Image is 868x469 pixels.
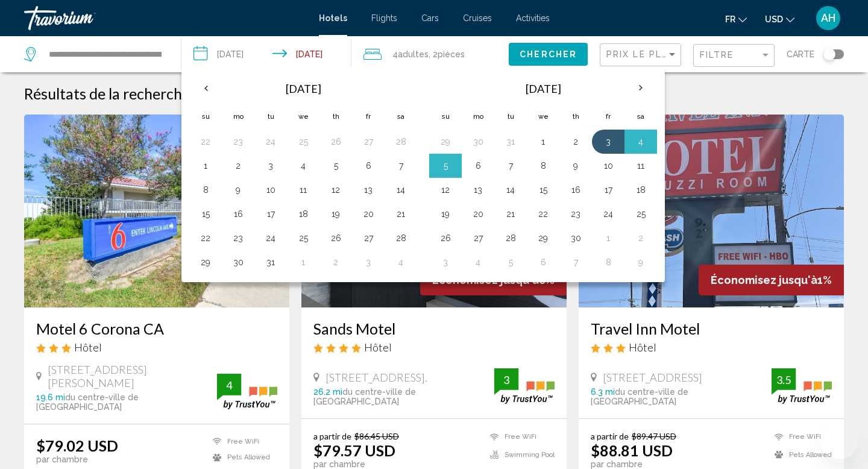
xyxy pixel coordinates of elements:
[261,157,280,174] button: Day 3
[501,181,520,198] button: Day 14
[294,181,313,198] button: Day 11
[533,157,553,174] button: Day 8
[326,230,345,247] button: Day 26
[591,341,832,354] div: 3 star Hotel
[222,74,385,103] th: [DATE]
[326,133,345,150] button: Day 26
[392,46,429,63] span: 4
[436,181,455,198] button: Day 12
[36,392,65,402] span: 19.6 mi
[326,206,345,222] button: Day 19
[599,157,618,174] button: Day 10
[313,441,395,459] ins: $79.57 USD
[501,206,520,222] button: Day 21
[566,157,585,174] button: Day 9
[228,230,248,247] button: Day 23
[769,431,832,443] li: Free WiFi
[207,453,277,463] li: Pets Allowed
[294,133,313,150] button: Day 25
[533,181,553,198] button: Day 15
[24,115,289,307] img: Hotel image
[591,387,688,406] span: du centre-ville de [GEOGRAPHIC_DATA]
[436,133,455,150] button: Day 29
[313,341,555,354] div: 4 star Hotel
[371,13,397,23] a: Flights
[494,373,518,387] div: 3
[631,206,650,222] button: Day 25
[533,206,553,222] button: Day 22
[484,449,555,461] li: Swimming Pool
[294,254,313,271] button: Day 1
[228,133,248,150] button: Day 23
[566,254,585,271] button: Day 7
[261,230,280,247] button: Day 24
[725,10,747,28] button: Change language
[591,319,832,338] a: Travel Inn Motel
[228,157,248,174] button: Day 2
[579,115,844,307] a: Hotel image
[599,206,618,222] button: Day 24
[484,431,555,443] li: Free WiFi
[566,206,585,222] button: Day 23
[632,431,676,441] del: $89.47 USD
[294,206,313,222] button: Day 18
[501,157,520,174] button: Day 7
[391,181,410,198] button: Day 14
[772,373,796,387] div: 3.5
[820,421,858,459] iframe: Bouton de lancement de la fenêtre de messagerie
[36,392,139,412] span: du centre-ville de [GEOGRAPHIC_DATA]
[398,49,429,59] span: Adultes
[436,206,455,222] button: Day 19
[606,49,700,59] span: Prix le plus bas
[533,254,553,271] button: Day 6
[494,368,555,404] img: trustyou-badge.svg
[462,74,624,103] th: [DATE]
[591,387,615,397] span: 6.3 mi
[725,14,735,24] span: fr
[468,206,488,222] button: Day 20
[606,50,678,60] mat-select: Sort by
[36,455,118,464] p: par chambre
[391,206,410,222] button: Day 21
[36,436,118,455] ins: $79.02 USD
[359,206,378,222] button: Day 20
[319,13,347,23] span: Hotels
[228,254,248,271] button: Day 30
[468,181,488,198] button: Day 13
[566,181,585,198] button: Day 16
[261,133,280,150] button: Day 24
[294,157,313,174] button: Day 4
[228,181,248,198] button: Day 9
[326,181,345,198] button: Day 12
[48,363,217,389] span: [STREET_ADDRESS][PERSON_NAME]
[217,378,241,392] div: 4
[189,74,222,102] button: Previous month
[326,254,345,271] button: Day 2
[261,206,280,222] button: Day 17
[516,13,550,23] a: Activities
[463,13,492,23] a: Cruises
[364,341,392,354] span: Hôtel
[501,230,520,247] button: Day 28
[566,133,585,150] button: Day 2
[24,84,239,102] h1: Résultats de la recherche d'hôtel
[566,230,585,247] button: Day 30
[769,449,832,461] li: Pets Allowed
[325,371,427,384] span: [STREET_ADDRESS].
[391,230,410,247] button: Day 28
[354,431,399,441] del: $86.45 USD
[591,441,673,459] ins: $88.81 USD
[196,206,215,222] button: Day 15
[326,157,345,174] button: Day 5
[509,43,588,65] button: Chercher
[313,387,416,406] span: du centre-ville de [GEOGRAPHIC_DATA]
[207,436,277,447] li: Free WiFi
[391,133,410,150] button: Day 28
[196,157,215,174] button: Day 1
[591,459,709,469] p: par chambre
[520,50,577,60] span: Chercher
